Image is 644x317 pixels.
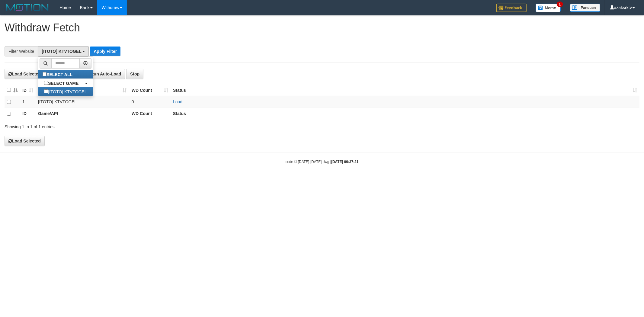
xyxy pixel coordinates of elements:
[90,46,120,56] button: Apply Filter
[38,79,93,87] a: SELECT GAME
[536,4,561,12] img: Button%20Memo.svg
[496,4,527,12] img: Feedback.jpg
[171,108,639,119] th: Status
[5,46,38,56] div: Filter Website
[171,84,639,96] th: Status: activate to sort column ascending
[38,46,89,56] button: [ITOTO] KTVTOGEL
[44,81,48,85] input: SELECT GAME
[5,22,639,34] h1: Withdraw Fetch
[83,69,125,79] button: Run Auto-Load
[5,121,264,130] div: Showing 1 to 1 of 1 entries
[44,89,48,93] input: [ITOTO] KTVTOGEL
[173,99,182,104] a: Load
[5,69,45,79] button: Load Selected
[48,81,78,86] b: SELECT GAME
[36,96,129,108] td: [ITOTO] KTVTOGEL
[38,70,78,78] label: SELECT ALL
[286,160,359,164] small: code © [DATE]-[DATE] dwg |
[36,108,129,119] th: Game/API
[331,160,358,164] strong: [DATE] 09:37:21
[20,108,36,119] th: ID
[5,3,50,12] img: MOTION_logo.png
[126,69,143,79] button: Stop
[20,96,36,108] td: 1
[5,136,45,146] button: Load Selected
[38,87,93,96] label: [ITOTO] KTVTOGEL
[570,4,600,12] img: panduan.png
[129,84,171,96] th: WD Count: activate to sort column ascending
[129,108,171,119] th: WD Count
[132,99,134,104] span: 0
[36,84,129,96] th: Game/API: activate to sort column ascending
[42,49,81,54] span: [ITOTO] KTVTOGEL
[20,84,36,96] th: ID: activate to sort column ascending
[557,2,563,7] span: 1
[43,72,46,76] input: SELECT ALL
